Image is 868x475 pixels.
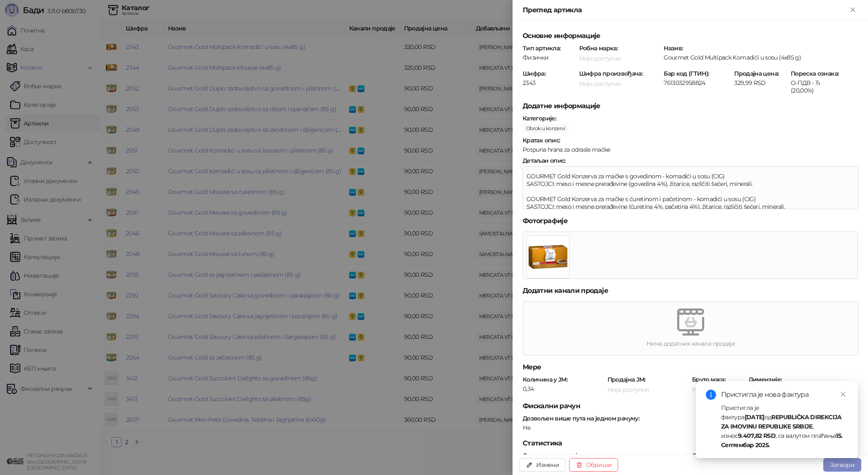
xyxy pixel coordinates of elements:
strong: Продајна цена : [734,70,778,77]
h5: Додатни канали продаје [523,286,858,296]
span: info-circle [706,390,716,400]
div: Физички [522,54,577,61]
span: Obrok u konzervi [523,124,569,133]
div: Пристигла је нова фактура [721,390,848,400]
a: Close [838,390,848,399]
div: 0,34 [522,385,605,393]
div: Potpuna hrana za odrasle mačke [522,146,859,153]
strong: Тип артикла : [523,44,560,52]
div: 329,99 RSD [733,79,788,87]
span: Није доступно [579,80,621,87]
button: Обриши [569,458,618,472]
strong: Бар код (ГТИН) : [664,70,709,77]
p: GOURMET Gold Konzerva za mačke s govedinom - komadići u sosu (CIG) SASTOJCI: meso i mesne prerađe... [526,172,855,439]
strong: Кратак опис : [523,136,560,144]
strong: [DATE] [745,413,765,421]
button: Close [848,5,858,15]
div: 7613032958824 [663,79,732,87]
h5: Мере [523,362,858,372]
h5: Додатне информације [523,101,858,111]
strong: Шифра : [523,70,545,77]
strong: Детаљан опис : [523,157,566,164]
strong: Назив : [664,44,683,52]
strong: 9.407,82 RSD [738,432,776,440]
h5: Статистика [523,438,858,448]
strong: Продајна ЈМ : [608,376,646,383]
strong: Шифра произвођача : [579,70,643,77]
div: 2343 [522,79,577,87]
div: Gourmet Gold Multipack Komadići u sosu (4x85 g) [663,54,859,61]
strong: Дозвољен више пута на једном рачуну : [523,415,639,422]
button: Затвори [823,458,861,472]
strong: Робна марка : [579,44,618,52]
span: close [840,391,846,397]
div: Не [522,424,859,431]
strong: Статистика продаје : [523,452,581,459]
span: Није доступно [608,386,649,393]
strong: Димензије : [749,376,782,383]
div: Преглед артикла [523,5,848,15]
strong: Количина у ЈМ : [523,376,567,383]
div: Нема додатних канала продаје [523,339,858,348]
span: Није доступно [692,386,734,393]
div: О-ПДВ - Ђ (20,00%) [790,79,845,94]
strong: Пореска ознака : [791,70,838,77]
button: Измени [519,458,566,472]
h5: Фискални рачун [523,401,858,411]
h5: Фотографије [523,216,858,226]
strong: Статистика промета : [692,452,752,459]
strong: Бруто маса : [692,376,725,383]
h5: Основне информације [523,31,858,41]
strong: Категорије : [523,115,556,122]
span: Није доступно [579,55,621,62]
strong: REPUBLIČKA DIREKCIJA ZA IMOVINU REPUBLIKE SRBIJE [721,413,842,430]
div: Пристигла је фактура од , износ , са валутом плаћања [721,403,848,450]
